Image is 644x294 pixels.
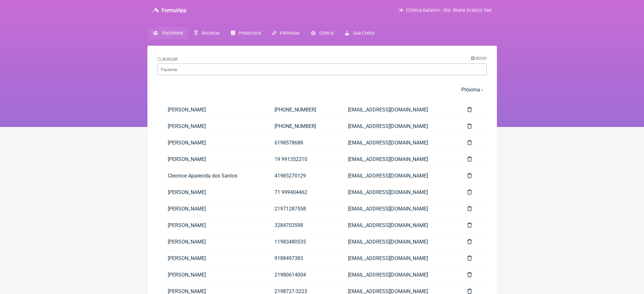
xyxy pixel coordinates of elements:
[158,118,264,134] a: [PERSON_NAME]
[338,135,457,151] a: [EMAIL_ADDRESS][DOMAIN_NAME]
[158,63,487,75] input: Paciente
[264,201,338,217] a: 21971287558
[353,30,374,36] span: Sua Conta
[338,217,457,233] a: [EMAIL_ADDRESS][DOMAIN_NAME]
[264,102,338,118] a: [PHONE_NUMBER]
[338,168,457,184] a: [EMAIL_ADDRESS][DOMAIN_NAME]
[189,27,225,39] a: Receitas
[476,56,487,61] span: Novo
[162,30,183,36] span: Pacientes
[162,7,186,13] h3: FormulApp
[158,267,264,283] a: [PERSON_NAME]
[264,217,338,233] a: 3284703598
[338,234,457,250] a: [EMAIL_ADDRESS][DOMAIN_NAME]
[264,184,338,200] a: 71 999404462
[158,57,178,62] label: Buscar
[305,27,339,39] a: Clínica
[264,267,338,283] a: 21980614004
[338,267,457,283] a: [EMAIL_ADDRESS][DOMAIN_NAME]
[158,184,264,200] a: [PERSON_NAME]
[264,151,338,167] a: 19 991352210
[158,234,264,250] a: [PERSON_NAME]
[158,217,264,233] a: [PERSON_NAME]
[147,27,189,39] a: Pacientes
[264,118,338,134] a: [PHONE_NUMBER]
[398,8,491,13] a: (Clínica Balance - Dra. Bruna Scalco) Sair
[201,30,220,36] span: Receitas
[338,151,457,167] a: [EMAIL_ADDRESS][DOMAIN_NAME]
[338,102,457,118] a: [EMAIL_ADDRESS][DOMAIN_NAME]
[471,56,487,61] a: Novo
[158,83,487,97] nav: pager
[338,201,457,217] a: [EMAIL_ADDRESS][DOMAIN_NAME]
[158,135,264,151] a: [PERSON_NAME]
[158,168,264,184] a: Cleonice Aparecida dos Santos
[280,30,299,36] span: Fórmulas
[264,168,338,184] a: 41985270129
[264,234,338,250] a: 11983480535
[339,27,380,39] a: Sua Conta
[461,87,483,93] a: Próxima ›
[338,184,457,200] a: [EMAIL_ADDRESS][DOMAIN_NAME]
[267,27,305,39] a: Fórmulas
[406,8,492,13] span: (Clínica Balance - Dra. Bruna Scalco) Sair
[338,250,457,266] a: [EMAIL_ADDRESS][DOMAIN_NAME]
[158,151,264,167] a: [PERSON_NAME]
[158,201,264,217] a: [PERSON_NAME]
[239,30,261,36] span: Protocolos
[264,135,338,151] a: 6198578688
[158,250,264,266] a: [PERSON_NAME]
[338,118,457,134] a: [EMAIL_ADDRESS][DOMAIN_NAME]
[264,250,338,266] a: 9188497383
[319,30,334,36] span: Clínica
[158,102,264,118] a: [PERSON_NAME]
[225,27,267,39] a: Protocolos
